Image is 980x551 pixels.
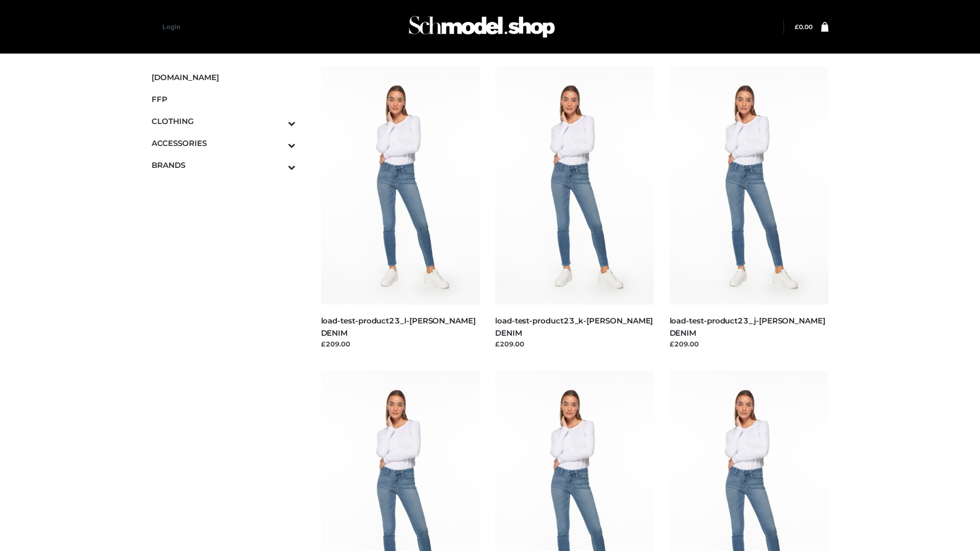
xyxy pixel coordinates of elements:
button: Toggle Submenu [260,132,296,154]
bdi: 0.00 [795,23,813,31]
a: Login [162,23,180,31]
span: [DOMAIN_NAME] [152,71,296,83]
div: £209.00 [321,339,480,349]
span: £ [795,23,799,31]
button: Toggle Submenu [260,154,296,176]
a: load-test-product23_j-[PERSON_NAME] DENIM [670,316,825,337]
a: load-test-product23_k-[PERSON_NAME] DENIM [495,316,653,337]
a: FFP [152,88,296,110]
a: BRANDSToggle Submenu [152,154,296,176]
span: BRANDS [152,159,296,171]
div: £209.00 [670,339,829,349]
div: £209.00 [495,339,654,349]
button: Toggle Submenu [260,110,296,132]
a: CLOTHINGToggle Submenu [152,110,296,132]
a: [DOMAIN_NAME] [152,66,296,88]
a: ACCESSORIESToggle Submenu [152,132,296,154]
span: ACCESSORIES [152,137,296,149]
span: CLOTHING [152,115,296,127]
img: Schmodel Admin 964 [405,7,558,47]
a: load-test-product23_l-[PERSON_NAME] DENIM [321,316,476,337]
span: FFP [152,93,296,105]
a: £0.00 [795,23,813,31]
